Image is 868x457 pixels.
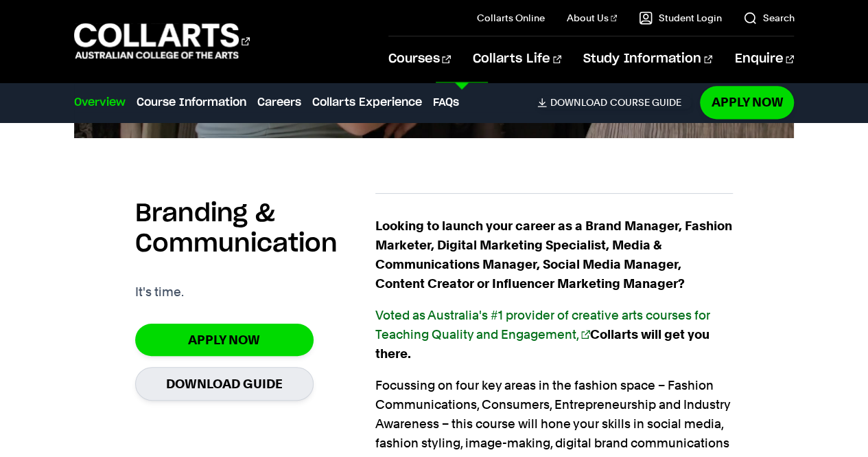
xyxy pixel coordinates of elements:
a: About Us [567,11,618,25]
a: Overview [74,94,126,111]
a: FAQs [433,94,459,111]
div: Go to homepage [74,21,250,60]
strong: Collarts will get you there. [375,308,710,361]
a: Collarts Life [473,36,561,82]
span: Download [550,96,607,109]
a: Courses [388,36,451,82]
strong: Looking to launch your career as a Brand Manager, Fashion Marketer, Digital Marketing Specialist,... [375,219,732,291]
a: Voted as Australia's #1 provider of creative arts courses for Teaching Quality and Engagement, [375,308,710,342]
a: Apply Now [135,324,314,356]
a: Study Information [583,36,712,82]
a: Student Login [639,11,721,25]
a: Search [743,11,794,25]
p: It's time. [135,282,184,302]
a: Download Guide [135,367,314,401]
h2: Branding & Communication [135,199,375,259]
a: Enquire [734,36,794,82]
a: DownloadCourse Guide [537,96,692,109]
a: Apply Now [700,86,794,118]
a: Course Information [137,94,246,111]
a: Collarts Online [477,11,545,25]
a: Careers [257,94,301,111]
a: Collarts Experience [312,94,422,111]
